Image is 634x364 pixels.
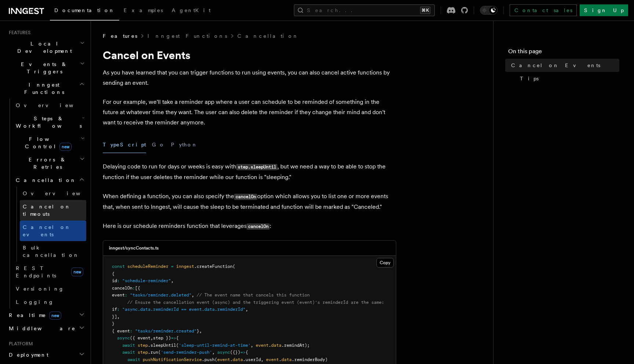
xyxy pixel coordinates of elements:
button: Errors & Retries [13,153,86,174]
span: .userId [243,357,261,362]
span: Errors & Retries [13,156,80,171]
a: Versioning [13,282,86,295]
span: Documentation [54,7,115,13]
span: , [251,343,253,348]
span: event [112,292,125,298]
span: : [132,285,135,291]
span: scheduleReminder [127,264,168,269]
span: Middleware [6,325,76,332]
span: "tasks/reminder.deleted" [130,292,192,298]
span: Overview [23,190,98,196]
span: , [212,350,215,355]
span: Cancellation [13,176,76,184]
span: await [127,357,140,362]
span: }] [112,314,117,319]
button: Python [171,136,198,153]
span: Deployment [6,351,48,358]
span: await [122,343,135,348]
button: Inngest Functions [6,78,86,99]
span: event [217,357,230,362]
span: .createFunction [194,264,233,269]
button: Flow Controlnew [13,132,86,153]
span: new [59,143,72,151]
span: .run [148,350,158,355]
span: Cancel on Events [511,62,600,69]
a: Tips [517,72,619,85]
span: async [117,335,130,341]
button: Middleware [6,322,86,335]
span: ( [233,264,235,269]
span: REST Endpoints [16,265,56,279]
span: await [122,350,135,355]
span: : [117,307,120,312]
a: Overview [20,187,86,200]
span: data [281,357,292,362]
span: , [245,307,248,312]
kbd: ⌘K [420,7,430,14]
span: = [171,264,174,269]
button: Search...⌘K [294,4,435,16]
span: [{ [135,285,140,291]
span: Inngest Functions [6,81,79,96]
span: // The event name that cancels this function [197,292,310,298]
span: .remindAt); [281,343,310,348]
span: data [233,357,243,362]
h4: On this page [508,47,619,59]
button: Copy [376,258,394,267]
span: "tasks/reminder.created" [135,328,197,334]
a: Cancel on events [20,221,86,241]
button: Go [152,136,165,153]
button: Local Development [6,37,86,58]
span: Overview [16,102,91,108]
span: 'sleep-until-remind-at-time' [179,343,251,348]
div: Cancellation [13,187,86,262]
span: event [266,357,279,362]
span: . [269,343,271,348]
a: Bulk cancellation [20,241,86,262]
span: pushNotificationService [143,357,202,362]
span: } [112,321,114,326]
span: .push [202,357,215,362]
span: , [261,357,263,362]
span: step }) [153,335,171,341]
span: : [125,292,127,298]
a: AgentKit [167,2,215,20]
p: As you have learned that you can trigger functions to run using events, you can also cancel activ... [103,68,396,88]
span: 'send-reminder-push' [161,350,212,355]
a: Documentation [50,2,119,21]
span: ({}) [230,350,240,355]
span: Features [6,30,30,36]
button: Steps & Workflows [13,112,86,132]
a: Examples [119,2,167,20]
span: Tips [520,75,539,82]
span: Logging [16,299,54,305]
span: Cancel on events [23,224,71,237]
span: . [230,357,233,362]
a: Inngest Functions [147,32,227,40]
h3: inngest/syncContacts.ts [109,245,159,251]
span: ( [176,343,179,348]
span: data [271,343,281,348]
a: Cancellation [237,32,299,40]
span: cancelOn [112,285,132,291]
code: step.sleepUntil [236,164,277,170]
button: Toggle dark mode [480,6,498,15]
span: Versioning [16,286,64,292]
h1: Cancel on Events [103,48,396,62]
code: cancelOn [234,194,257,200]
span: step [138,350,148,355]
span: inngest [176,264,194,269]
span: => [171,335,176,341]
span: : [130,328,132,334]
button: Cancellation [13,174,86,187]
div: Inngest Functions [6,99,86,309]
span: async [217,350,230,355]
span: , [171,278,174,283]
span: ( [215,357,217,362]
span: ({ event [130,335,150,341]
span: new [49,312,61,320]
span: Steps & Workflows [13,115,82,130]
span: , [117,314,120,319]
span: "async.data.reminderId == event.data.reminderId" [122,307,245,312]
span: { [176,335,179,341]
